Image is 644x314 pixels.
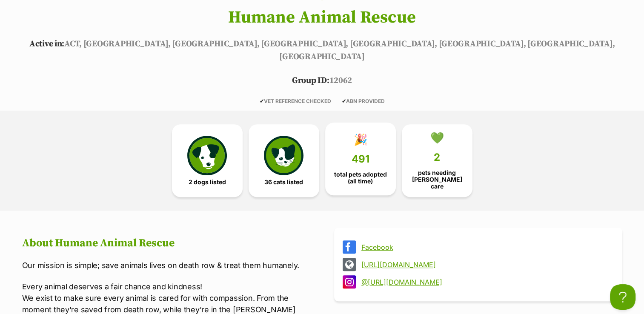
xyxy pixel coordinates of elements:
[9,38,635,63] p: ACT, [GEOGRAPHIC_DATA], [GEOGRAPHIC_DATA], [GEOGRAPHIC_DATA], [GEOGRAPHIC_DATA], [GEOGRAPHIC_DATA...
[354,133,367,146] div: 🎉
[22,237,310,250] h2: About Humane Animal Rescue
[430,131,444,144] div: 💚
[172,124,243,197] a: 2 dogs listed
[189,179,226,186] span: 2 dogs listed
[22,260,310,271] p: Our mission is simple; save animals lives on death row & treat them humanely.
[264,136,303,175] img: cat-icon-068c71abf8fe30c970a85cd354bc8e23425d12f6e8612795f06af48be43a487a.svg
[292,75,329,86] span: Group ID:
[264,179,303,186] span: 36 cats listed
[610,284,635,310] iframe: Help Scout Beacon - Open
[361,278,610,286] a: @[URL][DOMAIN_NAME]
[260,98,331,104] span: VET REFERENCE CHECKED
[361,243,610,251] a: Facebook
[434,151,440,163] span: 2
[187,136,226,175] img: petrescue-icon-eee76f85a60ef55c4a1927667547b313a7c0e82042636edf73dce9c88f694885.svg
[342,98,346,104] icon: ✔
[332,171,389,185] span: total pets adopted (all time)
[9,8,635,27] h1: Humane Animal Rescue
[361,261,610,268] a: [URL][DOMAIN_NAME]
[260,98,264,104] icon: ✔
[325,123,396,196] a: 🎉 491 total pets adopted (all time)
[29,39,64,49] span: Active in:
[9,74,635,87] p: 12062
[409,169,465,190] span: pets needing [PERSON_NAME] care
[249,124,319,197] a: 36 cats listed
[342,98,385,104] span: ABN PROVIDED
[402,124,472,197] a: 💚 2 pets needing [PERSON_NAME] care
[352,153,369,165] span: 491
